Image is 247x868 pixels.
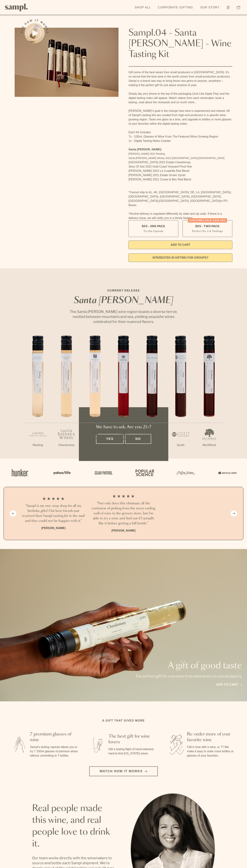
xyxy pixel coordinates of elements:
li: 7 / 7 [195,336,223,459]
li: 5 / 7 [138,336,166,459]
p: Chardonnay [81,443,109,447]
h3: “Sampl is my one-stop shop for all my birthday gifts! Our best friends just received their Sampl ... [21,503,86,523]
b: [PERSON_NAME] [111,529,136,532]
li: 3 / 7 [81,336,109,459]
a: Add to cart [216,682,242,687]
p: Syrah [166,443,195,447]
p: The perfect gift for everyone from wine lovers to casual sippers. [135,674,242,679]
li: 1 / 4 [21,494,86,533]
li: 2 / 7 [52,336,81,459]
button: Add to Cart [128,241,232,249]
p: Chardonnay [52,443,81,447]
span: $95 - Two Pack [195,224,220,228]
li: 1 / 7 [24,336,52,459]
p: A gift of good taste [135,662,242,670]
li: 2 / 4 [91,494,156,533]
div: Christmas SALE! Save 20% [188,218,227,223]
p: Riesling [24,443,52,447]
span: $55 - One Pack [142,224,165,228]
img: Sampl logo [5,4,28,11]
button: Previous slide [10,510,16,517]
button: See how it works [25,23,45,43]
a: Our Story [198,4,221,11]
img: Sampl.04 - Santa Barbara - Wine Tasting Kit [15,28,119,97]
button: Next slide [231,510,237,517]
li: 4 / 7 [109,336,138,459]
p: Red Blend [195,443,223,447]
b: [PERSON_NAME] [41,526,65,530]
a: interested in gifting for groups? [128,253,232,262]
small: Try the Capsule [143,229,163,233]
small: Perfect For 2-4 Tastings [192,229,223,233]
h3: “Not only does this eliminate all the confusion of picking from the never ending wall of wine in ... [91,501,156,526]
li: 6 / 7 [166,336,195,459]
a: Corporate Gifting [156,4,195,11]
p: Pinot Noir [109,443,138,447]
a: Shop All [133,4,153,11]
p: Red Blend [138,443,166,447]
